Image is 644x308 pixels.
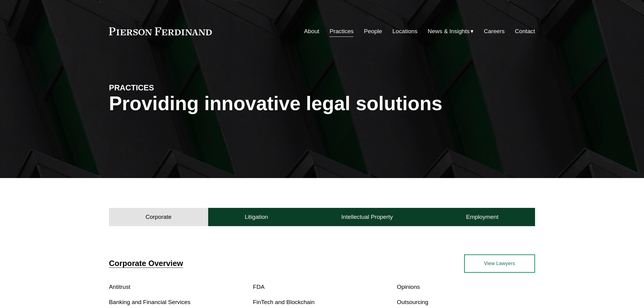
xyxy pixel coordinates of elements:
h4: Litigation [245,213,268,221]
a: Contact [515,26,535,37]
h4: Employment [466,213,499,221]
h1: Providing innovative legal solutions [109,93,535,115]
a: About [304,26,319,37]
a: View Lawyers [464,254,535,273]
a: Corporate Overview [109,259,183,268]
a: Locations [392,26,417,37]
h4: Corporate [145,213,171,221]
h4: Intellectual Property [341,213,393,221]
a: Practices [330,26,354,37]
a: FinTech and Blockchain [253,299,315,305]
a: Careers [484,26,505,37]
a: Outsourcing [397,299,428,305]
span: News & Insights [428,26,470,37]
a: Opinions [397,284,420,290]
a: folder dropdown [428,26,474,37]
a: FDA [253,284,264,290]
a: Banking and Financial Services [109,299,191,305]
h4: PRACTICES [109,83,215,93]
a: Antitrust [109,284,130,290]
a: People [364,26,382,37]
